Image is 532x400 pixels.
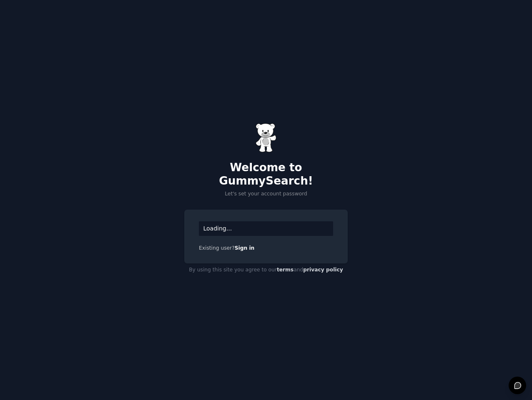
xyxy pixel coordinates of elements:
[184,263,348,277] div: By using this site you agree to our and
[256,123,276,152] img: Gummy Bear
[184,190,348,198] p: Let's set your account password
[303,267,343,273] a: privacy policy
[235,245,255,251] a: Sign in
[184,161,348,187] h2: Welcome to GummySearch!
[199,221,333,236] div: Loading...
[277,267,294,273] a: terms
[199,245,235,251] span: Existing user?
